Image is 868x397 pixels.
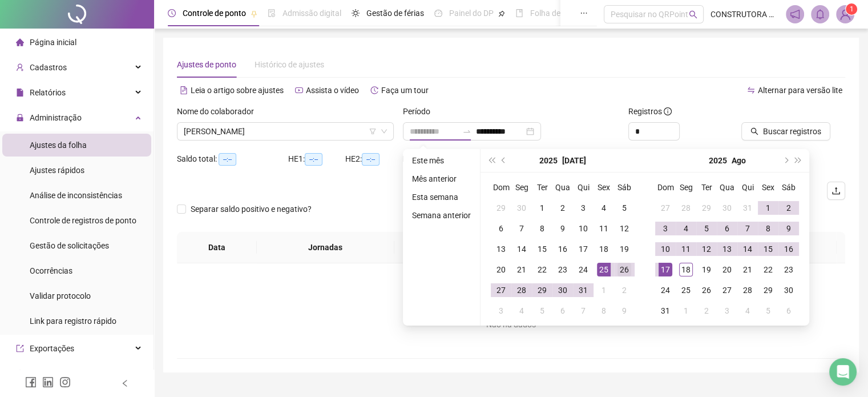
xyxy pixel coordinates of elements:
[679,283,693,297] div: 25
[778,239,799,259] td: 2025-08-16
[747,86,755,94] span: swap
[288,153,345,166] div: HE 1:
[30,241,109,250] span: Gestão de solicitações
[720,242,734,256] div: 13
[407,154,475,167] li: Este mês
[511,198,532,218] td: 2025-06-30
[530,9,603,18] span: Folha de pagamento
[617,242,631,256] div: 19
[511,239,532,259] td: 2025-07-14
[778,198,799,218] td: 2025-08-02
[494,222,508,235] div: 6
[494,263,508,276] div: 20
[655,218,676,239] td: 2025-08-03
[710,8,779,21] span: CONSTRUTORA MEGA REALTY
[717,218,737,239] td: 2025-08-06
[597,222,611,235] div: 11
[491,177,511,198] th: Dom
[552,177,573,198] th: Qua
[462,127,471,136] span: to
[532,300,552,321] td: 2025-08-05
[352,9,360,17] span: sun
[180,86,188,94] span: file-text
[790,9,800,19] span: notification
[573,300,594,321] td: 2025-08-07
[42,376,54,388] span: linkedin
[30,291,91,300] span: Validar protocolo
[782,222,796,235] div: 9
[494,283,508,297] div: 27
[515,263,528,276] div: 21
[30,63,67,72] span: Cadastros
[597,304,611,318] div: 8
[750,127,758,135] span: search
[659,222,672,235] div: 3
[696,177,717,198] th: Ter
[594,198,614,218] td: 2025-07-04
[720,283,734,297] div: 27
[741,283,754,297] div: 28
[532,239,552,259] td: 2025-07-15
[676,280,696,300] td: 2025-08-25
[16,63,24,71] span: user-add
[778,280,799,300] td: 2025-08-30
[617,304,631,318] div: 9
[511,259,532,280] td: 2025-07-21
[761,263,775,276] div: 22
[576,283,590,297] div: 31
[532,280,552,300] td: 2025-07-29
[617,283,631,297] div: 2
[556,304,570,318] div: 6
[381,128,387,135] span: down
[659,201,672,215] div: 27
[614,259,635,280] td: 2025-07-26
[30,216,136,225] span: Controle de registros de ponto
[535,242,549,256] div: 15
[741,242,754,256] div: 14
[573,218,594,239] td: 2025-07-10
[720,222,734,235] div: 6
[219,153,236,166] span: --:--
[491,239,511,259] td: 2025-07-13
[758,239,778,259] td: 2025-08-15
[792,149,805,172] button: super-next-year
[679,263,693,276] div: 18
[782,283,796,297] div: 30
[782,263,796,276] div: 23
[696,239,717,259] td: 2025-08-12
[717,198,737,218] td: 2025-07-30
[535,283,549,297] div: 29
[696,300,717,321] td: 2025-09-02
[778,177,799,198] th: Sáb
[737,259,758,280] td: 2025-08-21
[758,198,778,218] td: 2025-08-01
[696,259,717,280] td: 2025-08-19
[407,208,475,222] li: Semana anterior
[491,280,511,300] td: 2025-07-27
[498,10,505,17] span: pushpin
[617,222,631,235] div: 12
[700,201,713,215] div: 29
[556,283,570,297] div: 30
[758,218,778,239] td: 2025-08-08
[59,376,71,388] span: instagram
[676,177,696,198] th: Seg
[655,280,676,300] td: 2025-08-24
[655,300,676,321] td: 2025-08-31
[485,149,498,172] button: super-prev-year
[614,300,635,321] td: 2025-08-09
[184,123,387,140] span: EVERALDO SOARES DOS SANTOS
[515,222,528,235] div: 7
[737,198,758,218] td: 2025-07-31
[737,239,758,259] td: 2025-08-14
[30,113,82,122] span: Administração
[846,3,857,15] sup: Atualize o seu contato no menu Meus Dados
[539,149,558,172] button: year panel
[370,86,378,94] span: history
[532,177,552,198] th: Ter
[720,263,734,276] div: 20
[494,242,508,256] div: 13
[515,242,528,256] div: 14
[576,201,590,215] div: 3
[700,304,713,318] div: 2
